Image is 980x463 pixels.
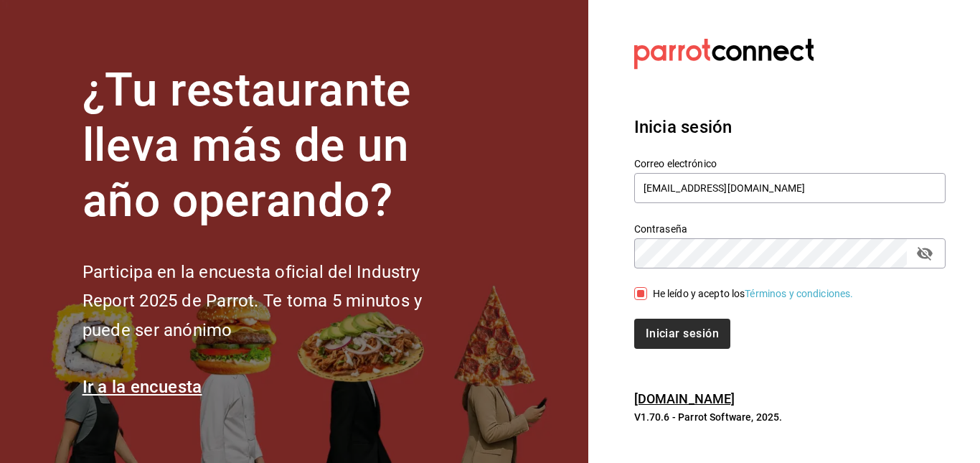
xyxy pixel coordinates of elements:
input: Ingresa tu correo electrónico [634,173,946,203]
button: passwordField [913,241,937,266]
h3: Inicia sesión [634,114,946,140]
label: Contraseña [634,224,946,234]
p: V1.70.6 - Parrot Software, 2025. [634,410,946,424]
button: Iniciar sesión [634,319,730,349]
a: Términos y condiciones. [745,288,853,299]
label: Correo electrónico [634,159,946,169]
h2: Participa en la encuesta oficial del Industry Report 2025 de Parrot. Te toma 5 minutos y puede se... [83,258,470,345]
a: [DOMAIN_NAME] [634,391,735,406]
div: He leído y acepto los [653,286,854,301]
h1: ¿Tu restaurante lleva más de un año operando? [83,63,470,228]
a: Ir a la encuesta [83,377,202,397]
